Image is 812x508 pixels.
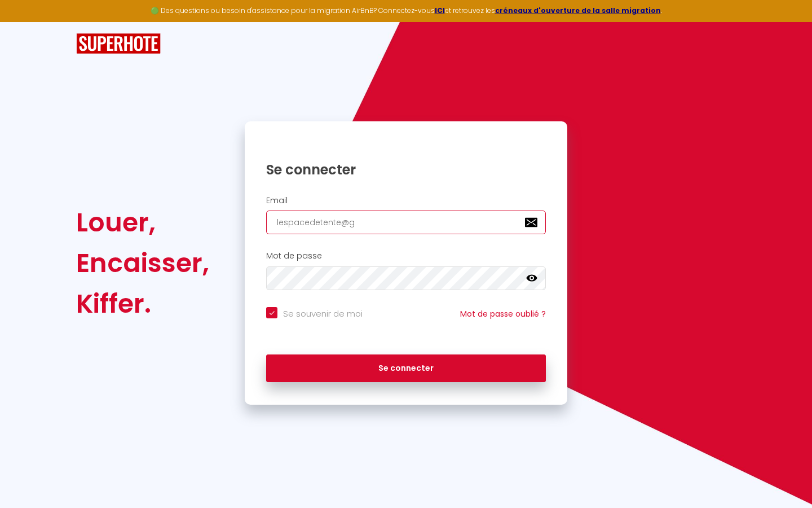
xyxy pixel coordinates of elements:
[266,196,546,205] h2: Email
[495,6,661,15] a: créneaux d'ouverture de la salle migration
[266,211,546,234] input: Ton Email
[76,202,209,243] div: Louer,
[266,161,546,178] h1: Se connecter
[460,308,546,319] a: Mot de passe oublié ?
[266,251,546,261] h2: Mot de passe
[76,243,209,283] div: Encaisser,
[9,5,43,38] button: Ouvrir le widget de chat LiveChat
[76,283,209,324] div: Kiffer.
[435,6,445,15] a: ICI
[76,33,161,54] img: SuperHote logo
[266,354,546,383] button: Se connecter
